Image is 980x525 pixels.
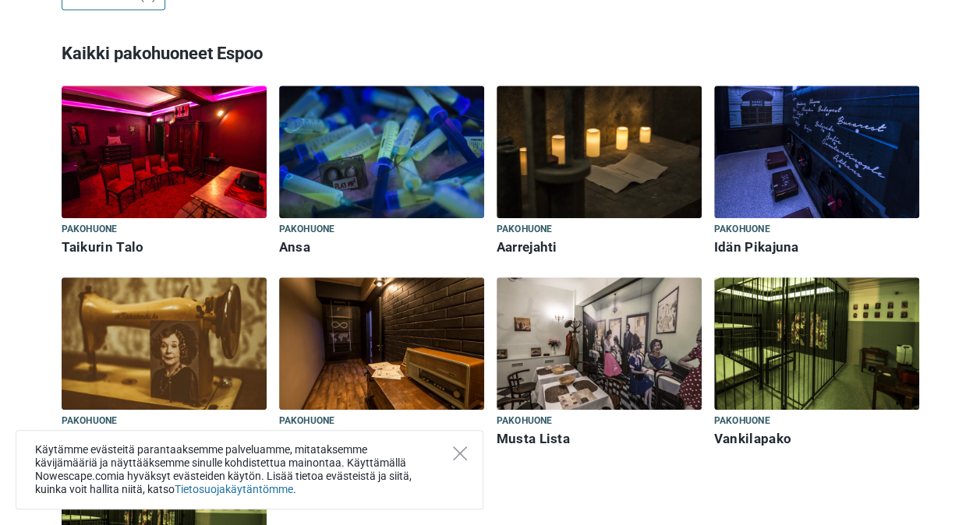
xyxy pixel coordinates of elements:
[62,33,919,74] h3: Kaikki pakohuoneet Espoo
[497,431,702,447] h6: Musta Lista
[279,86,484,218] img: Ansa
[62,221,118,238] span: Pakohuone
[714,277,919,410] img: Vankilapako
[714,86,919,218] img: Idän Pikajuna
[279,86,484,259] a: Ansa Pakohuone Ansa
[16,430,483,509] div: Käytämme evästeitä parantaaksemme palveluamme, mitataksemme kävijämääriä ja näyttääksemme sinulle...
[62,86,267,259] a: Taikurin Talo Pakohuone Taikurin Talo
[497,239,702,255] h6: Aarrejahti
[62,277,267,450] a: Murhamysteeri Pakohuone Murhamysteeri
[714,431,919,447] h6: Vankilapako
[497,86,702,218] img: Aarrejahti
[62,239,267,255] h6: Taikurin Talo
[497,221,553,238] span: Pakohuone
[279,413,335,430] span: Pakohuone
[175,483,293,495] a: Tietosuojakäytäntömme
[714,239,919,255] h6: Idän Pikajuna
[497,277,702,450] a: Musta Lista Pakohuone Musta Lista
[497,86,702,259] a: Aarrejahti Pakohuone Aarrejahti
[453,446,467,460] button: Close
[62,277,267,410] img: Murhamysteeri
[279,277,484,450] a: Professorin Arvoitus Pakohuone Professorin [PERSON_NAME]
[497,277,702,410] img: Musta Lista
[62,86,267,218] img: Taikurin Talo
[714,413,770,430] span: Pakohuone
[279,277,484,410] img: Professorin Arvoitus
[62,413,118,430] span: Pakohuone
[279,221,335,238] span: Pakohuone
[497,413,553,430] span: Pakohuone
[714,86,919,259] a: Idän Pikajuna Pakohuone Idän Pikajuna
[714,221,770,238] span: Pakohuone
[714,277,919,450] a: Vankilapako Pakohuone Vankilapako
[279,239,484,255] h6: Ansa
